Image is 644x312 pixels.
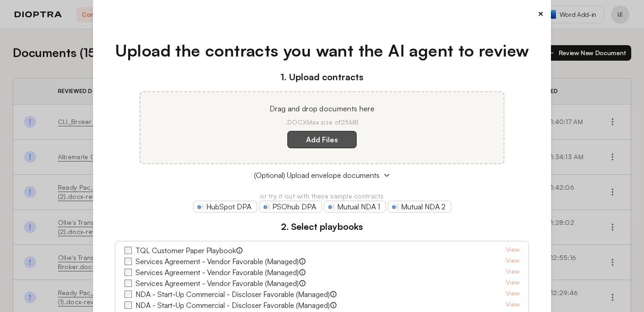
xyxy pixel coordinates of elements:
[506,256,519,267] a: View
[506,300,519,311] a: View
[506,278,519,289] a: View
[193,201,257,213] a: HubSpot DPA
[324,201,386,213] a: Mutual NDA 1
[115,38,530,63] h1: Upload the contracts you want the AI agent to review
[506,245,519,256] a: View
[388,201,452,213] a: Mutual NDA 2
[115,192,530,201] p: or try it out with these sample contracts
[135,256,299,267] label: Services Agreement - Vendor Favorable (Managed)
[254,170,379,181] span: (Optional) Upload envelope documents
[287,131,357,148] label: Add Files
[506,289,519,300] a: View
[115,70,530,84] h3: 1. Upload contracts
[151,103,493,114] p: Drag and drop documents here
[135,278,299,289] label: Services Agreement - Vendor Favorable (Managed)
[115,170,530,181] button: (Optional) Upload envelope documents
[135,289,330,300] label: NDA - Start-Up Commercial - Discloser Favorable (Managed)
[538,7,544,20] button: ×
[135,300,330,311] label: NDA - Start-Up Commercial - Discloser Favorable (Managed)
[135,245,236,256] label: TQL Customer Paper Playbook
[151,118,493,127] p: .DOCX Max size of 25MB
[506,267,519,278] a: View
[259,201,322,213] a: PSOhub DPA
[115,220,530,234] h3: 2. Select playbooks
[135,267,299,278] label: Services Agreement - Vendor Favorable (Managed)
